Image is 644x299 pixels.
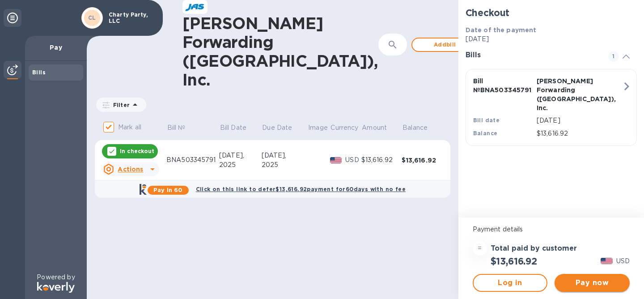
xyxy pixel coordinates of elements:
div: = [473,241,487,256]
div: 2025 [219,160,262,170]
span: Amount [362,123,398,132]
h2: Checkout [466,7,637,18]
p: Bill Date [220,123,246,132]
button: Pay now [555,274,630,292]
p: $13,616.92 [537,129,622,138]
button: Log in [473,274,548,292]
h1: [PERSON_NAME] Forwarding ([GEOGRAPHIC_DATA]), Inc. [182,14,378,89]
p: Balance [402,123,428,132]
p: Pay [32,43,80,52]
h2: $13,616.92 [491,256,537,267]
p: Mark all [118,123,141,132]
p: [DATE] [537,116,622,125]
p: USD [616,256,630,266]
p: USD [345,155,361,165]
span: Add bill [419,39,470,50]
b: Click on this link to defer $13,616.92 payment for 60 days with no fee [196,186,406,192]
b: Bill date [473,117,500,124]
p: Image [308,123,328,132]
span: Balance [402,123,439,132]
p: Charty Party, LLC [109,12,153,24]
p: Currency [330,123,358,132]
span: Due Date [262,123,304,132]
button: Addbill [411,38,479,52]
b: Balance [473,130,498,137]
b: CL [88,14,96,21]
h3: Total paid by customer [491,244,577,253]
h3: Bills [466,51,597,60]
div: BNA503345791 [166,155,219,165]
div: [DATE], [262,151,308,160]
button: Bill №BNA503345791[PERSON_NAME] Forwarding ([GEOGRAPHIC_DATA]), Inc.Bill date[DATE]Balance$13,616.92 [466,69,637,146]
p: [PERSON_NAME] Forwarding ([GEOGRAPHIC_DATA]), Inc. [537,77,597,112]
p: Bill № BNA503345791 [473,77,533,94]
p: Payment details [473,225,630,234]
img: USD [330,157,342,163]
b: Bills [32,69,46,76]
b: Date of the payment [466,26,537,34]
p: Powered by [37,273,75,282]
div: $13,616.92 [361,155,402,165]
span: Bill Date [220,123,258,132]
p: Filter [110,101,130,109]
div: 2025 [262,160,308,170]
span: Bill № [167,123,197,132]
u: Actions [118,166,143,173]
img: Logo [37,282,75,293]
span: Pay now [562,278,623,288]
img: USD [601,258,613,264]
p: Amount [362,123,387,132]
b: Pay in 60 [153,187,182,193]
span: 1 [608,51,619,62]
div: [DATE], [219,151,262,160]
p: Bill № [167,123,186,132]
div: $13,616.92 [402,156,442,165]
p: Due Date [262,123,292,132]
span: Log in [481,278,540,288]
p: In checkout [120,147,154,155]
p: [DATE] [466,34,637,44]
